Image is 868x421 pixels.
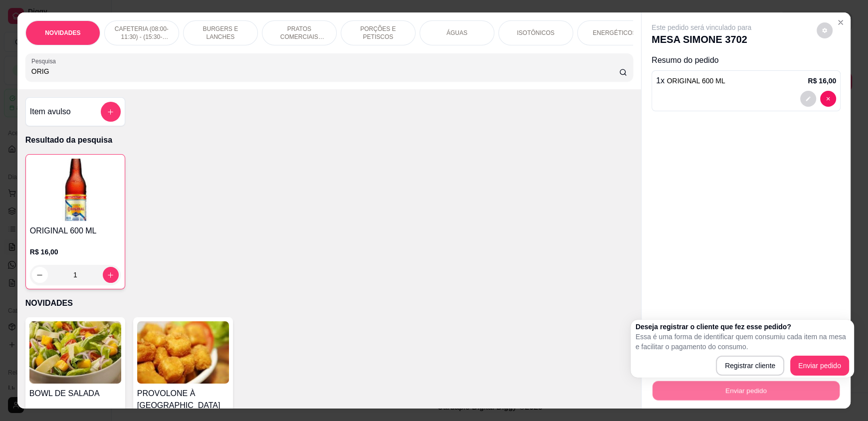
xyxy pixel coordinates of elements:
[817,22,833,38] button: decrease-product-quantity
[113,25,171,41] p: CAFETERIA (08:00-11:30) - (15:30-18:00)
[651,54,841,66] p: Resumo do pedido
[593,29,636,37] p: ENERGÉTICOS
[656,75,725,87] p: 1 x
[31,66,620,76] input: Pesquisa
[31,57,59,65] label: Pesquisa
[137,321,229,384] img: product-image
[667,77,725,85] span: ORIGINAL 600 ML
[652,381,840,400] button: Enviar pedido
[137,388,229,412] h4: PROVOLONE À [GEOGRAPHIC_DATA]
[32,267,48,283] button: decrease-product-quantity
[820,91,836,107] button: decrease-product-quantity
[517,29,554,37] p: ISOTÔNICOS
[25,297,633,309] p: NOVIDADES
[808,76,836,86] p: R$ 16,00
[29,321,121,384] img: product-image
[716,356,784,376] button: Registrar cliente
[833,14,849,30] button: Close
[30,159,121,221] img: product-image
[651,32,751,46] p: MESA SIMONE 3702
[30,106,71,118] h4: Item avulso
[636,332,849,352] p: Essa é uma forma de identificar quem consumiu cada item na mesa e facilitar o pagamento do consumo.
[349,25,407,41] p: PORÇÕES E PETISCOS
[270,25,328,41] p: PRATOS COMERCIAIS (11:30-15:30)
[45,29,80,37] p: NOVIDADES
[651,22,751,32] p: Este pedido será vinculado para
[446,29,467,37] p: ÁGUAS
[30,247,121,257] p: R$ 16,00
[790,356,849,376] button: Enviar pedido
[192,25,249,41] p: BURGERS E LANCHES
[101,102,121,122] button: add-separate-item
[30,225,121,237] h4: ORIGINAL 600 ML
[103,267,119,283] button: increase-product-quantity
[25,134,633,146] p: Resultado da pesquisa
[800,91,816,107] button: decrease-product-quantity
[29,388,121,400] h4: BOWL DE SALADA
[636,322,849,332] h2: Deseja registrar o cliente que fez esse pedido?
